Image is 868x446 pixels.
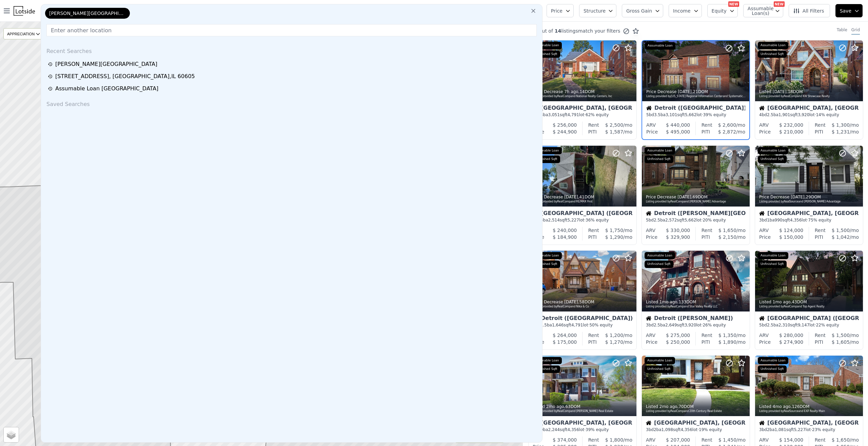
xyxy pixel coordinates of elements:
span: $ 1,450 [718,437,736,443]
div: Listing provided by RealComp and KW Showcase Realty [759,94,860,99]
span: $ 1,350 [718,333,736,338]
div: 3 bd 1 ba sqft lot · 75% equity [759,217,859,223]
div: PITI [815,339,823,345]
div: /mo [597,234,632,240]
span: $ 184,900 [553,234,577,240]
div: Unfinished Sqft [645,365,673,373]
span: 5,227 [567,218,579,222]
span: $ 1,800 [605,437,623,443]
span: $ 495,000 [666,129,690,135]
div: Rent [702,227,712,234]
span: 2,572 [665,218,677,222]
div: /mo [712,332,746,339]
div: Assumable Loan [645,252,675,260]
div: Listing provided by RealSource and [PERSON_NAME] Advantage [759,200,860,204]
div: Rent [815,227,826,234]
div: Assumable Loan [645,42,675,50]
a: Price Decrease [DATE],29DOMListing provided byRealSourceand [PERSON_NAME] AdvantageAssumable Loan... [755,145,863,245]
div: /mo [823,128,859,135]
div: Unfinished Sqft [645,156,673,163]
time: 2025-06-28 00:00 [546,404,564,409]
a: Price Decrease 7h ago,14DOMListing provided byRealCompand National Realty Centers, IncAssumable L... [528,40,636,140]
span: $ 232,000 [779,122,803,128]
div: PITI [815,234,823,240]
img: House [759,420,765,426]
div: Price Decrease , 69 DOM [646,194,746,200]
button: Structure [579,4,616,17]
img: House [646,316,651,321]
span: $ 244,900 [553,129,577,135]
span: Save [840,7,851,14]
img: House [759,316,765,321]
div: Listing provided by RealComp and [PERSON_NAME] Advantage [646,200,746,204]
span: 4,356 [680,427,692,432]
span: Price [551,7,563,14]
div: PITI [702,339,710,345]
div: Assumable Loan [531,42,562,49]
span: $ 2,500 [605,122,623,128]
span: 3,101 [666,112,677,117]
span: 1,098 [662,427,673,432]
div: PITI [588,128,597,135]
div: /mo [826,436,859,443]
div: ARV [759,227,769,234]
div: Price Decrease , 41 DOM [533,194,633,200]
button: Gross Gain [622,4,663,17]
button: Price [547,4,574,17]
div: Rent [588,436,599,443]
div: NEW [774,1,785,7]
span: $ 1,890 [718,339,736,345]
span: $ 2,600 [718,122,736,128]
div: [GEOGRAPHIC_DATA], [GEOGRAPHIC_DATA] [646,420,746,427]
div: Listed , 133 DOM [646,299,746,305]
span: 3,920 [798,112,809,117]
div: Unfinished Sqft [758,156,787,163]
input: Enter another location [46,24,537,36]
div: /mo [826,122,859,128]
span: 4,791 [567,112,579,117]
span: $ 1,500 [832,228,850,233]
div: Rent [588,122,599,128]
span: $ 1,300 [832,122,850,128]
div: Price [759,339,771,345]
div: Price Decrease , 29 DOM [759,194,860,200]
div: Unfinished Sqft [645,261,673,268]
div: Listing provided by RealComp and [PERSON_NAME] Real Estate [533,409,633,413]
time: 2025-06-19 05:00 [659,404,677,409]
div: /mo [826,332,859,339]
span: $ 210,000 [779,129,803,135]
div: Rent [815,436,826,443]
div: /mo [823,234,859,240]
span: 3,920 [685,323,696,327]
div: ARV [759,122,769,128]
a: [STREET_ADDRESS], [GEOGRAPHIC_DATA],IL 60605 [48,72,537,81]
div: Table [837,27,847,35]
div: Assumable Loan [531,357,562,364]
div: Price [759,234,771,240]
div: Listing provided by RealSource and EXP Realty Main [759,409,860,413]
span: 2,514 [548,218,560,222]
div: Listed , 63 DOM [533,404,633,409]
div: 3 bd 1.5 ba sqft lot · 50% equity [533,322,632,328]
div: Listing provided by RealComp and Top Agent Realty [759,305,860,309]
span: $ 124,000 [779,228,803,233]
div: Assumable Loan [531,147,562,155]
div: Detroit ([PERSON_NAME]) [646,316,746,322]
span: 5,662 [685,218,696,222]
div: Unfinished Sqft [758,51,787,58]
div: Unfinished Sqft [531,365,560,373]
div: Unfinished Sqft [758,365,787,373]
div: ARV [646,332,655,339]
div: /mo [712,227,746,234]
div: Rent [588,332,599,339]
button: All Filters [789,4,830,17]
span: $ 1,042 [832,234,850,240]
div: /mo [597,128,632,135]
div: Listed , 18 DOM [759,89,860,94]
span: $ 175,000 [553,339,577,345]
span: $ 250,000 [666,339,690,345]
img: Lotside [14,6,35,16]
a: Price Decrease [DATE],69DOMListing provided byRealCompand [PERSON_NAME] AdvantageAssumable LoanUn... [642,145,749,245]
a: Assumable Loan [GEOGRAPHIC_DATA] [48,85,537,93]
time: 2025-07-25 11:31 [659,300,677,304]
